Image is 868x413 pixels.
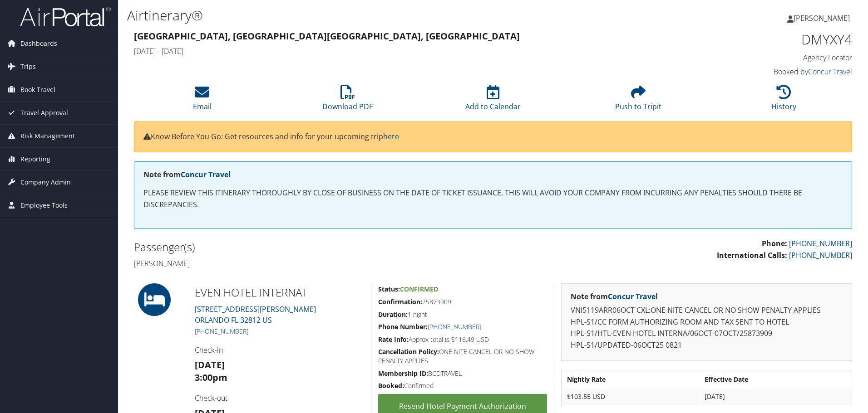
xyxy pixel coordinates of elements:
[378,310,408,319] strong: Duration:
[789,250,852,260] a: [PHONE_NUMBER]
[20,6,111,27] img: airportal-logo.png
[134,239,486,255] h2: Passenger(s)
[134,46,669,56] h4: [DATE] - [DATE]
[378,381,547,390] h5: Confirmed
[571,292,658,301] strong: Note from
[143,131,843,143] p: Know Before You Go: Get resources and info for your upcoming trip
[378,369,547,378] h5: BCDTRAVEL
[322,90,373,112] a: Download PDF
[465,90,521,112] a: Add to Calendar
[808,67,852,77] a: Concur Travel
[608,292,658,301] a: Concur Travel
[20,148,50,170] span: Reporting
[378,310,547,319] h5: 1 night
[20,171,71,194] span: Company Admin
[378,347,547,365] h5: ONE NITE CANCEL OR NO SHOW PENALTY APPLIES
[378,297,547,306] h5: 25873909
[195,359,225,371] strong: [DATE]
[20,78,55,101] span: Book Travel
[615,90,661,112] a: Push to Tripit
[383,131,399,141] a: here
[717,250,787,260] strong: International Calls:
[771,90,796,112] a: History
[428,322,481,331] a: [PHONE_NUMBER]
[195,285,364,300] h2: EVEN HOTEL INTERNAT
[143,187,843,210] p: PLEASE REVIEW THIS ITINERARY THOROUGHLY BY CLOSE OF BUSINESS ON THE DATE OF TICKET ISSUANCE. THIS...
[683,67,852,77] h4: Booked by
[378,381,404,390] strong: Booked:
[700,389,851,405] td: [DATE]
[195,345,364,355] h4: Check-in
[378,297,422,306] strong: Confirmation:
[762,238,787,248] strong: Phone:
[794,13,850,23] span: [PERSON_NAME]
[195,371,227,384] strong: 3:00pm
[789,238,852,248] a: [PHONE_NUMBER]
[181,170,231,180] a: Concur Travel
[562,371,699,388] th: Nightly Rate
[562,389,699,405] td: $103.55 USD
[20,55,36,78] span: Trips
[571,305,843,351] p: VNI5119ARR06OCT CXL:ONE NITE CANCEL OR NO SHOW PENALTY APPLIES HPL-S1/CC FORM AUTHORIZING ROOM AN...
[20,32,57,55] span: Dashboards
[127,6,615,25] h1: Airtinerary®
[20,194,68,217] span: Employee Tools
[378,369,428,378] strong: Membership ID:
[195,327,248,335] a: [PHONE_NUMBER]
[378,322,428,331] strong: Phone Number:
[134,258,486,268] h4: [PERSON_NAME]
[683,53,852,63] h4: Agency Locator
[134,30,520,42] strong: [GEOGRAPHIC_DATA], [GEOGRAPHIC_DATA] [GEOGRAPHIC_DATA], [GEOGRAPHIC_DATA]
[20,125,75,147] span: Risk Management
[195,393,364,403] h4: Check-out
[378,285,400,293] strong: Status:
[683,30,852,49] h1: DMYXY4
[378,335,409,344] strong: Rate Info:
[700,371,851,388] th: Effective Date
[143,170,231,180] strong: Note from
[195,304,316,325] a: [STREET_ADDRESS][PERSON_NAME]ORLANDO FL 32812 US
[378,335,547,344] h5: Approx total is $116.49 USD
[378,347,439,356] strong: Cancellation Policy:
[400,285,438,293] span: Confirmed
[193,90,212,112] a: Email
[787,5,859,32] a: [PERSON_NAME]
[20,102,68,124] span: Travel Approval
